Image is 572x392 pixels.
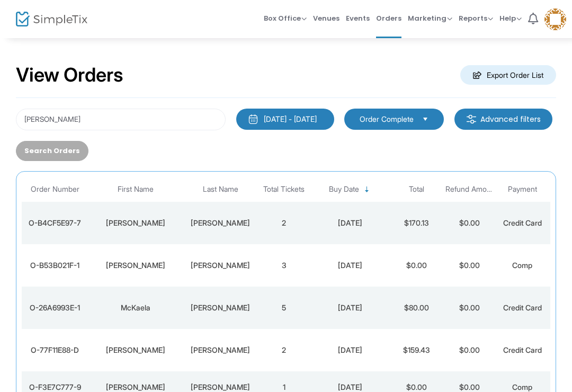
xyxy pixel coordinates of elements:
[363,185,371,194] span: Sortable
[118,185,154,194] span: First Name
[313,5,339,32] span: Venues
[390,177,443,202] th: Total
[248,114,258,124] img: monthly
[203,185,238,194] span: Last Name
[257,329,310,371] td: 2
[313,345,387,355] div: 1/4/2025
[24,260,85,271] div: O-B53B021F-1
[257,177,310,202] th: Total Tickets
[91,302,181,313] div: McKaela
[186,218,255,228] div: Bailey
[24,302,85,313] div: O-26A6993E-1
[408,13,452,23] span: Marketing
[257,287,310,329] td: 5
[443,177,496,202] th: Refund Amount
[313,302,387,313] div: 1/14/2025
[508,185,537,194] span: Payment
[264,13,307,23] span: Box Office
[313,218,387,228] div: 6/3/2025
[390,202,443,244] td: $170.13
[390,244,443,287] td: $0.00
[257,202,310,244] td: 2
[31,185,79,194] span: Order Number
[16,64,123,87] h2: View Orders
[236,109,334,130] button: [DATE] - [DATE]
[24,218,85,228] div: O-B4CF5E97-7
[376,5,401,32] span: Orders
[186,260,255,271] div: Bailey
[512,261,532,270] span: Comp
[16,109,226,130] input: Search by name, email, phone, order number, ip address, or last 4 digits of card
[499,13,522,23] span: Help
[503,303,542,312] span: Credit Card
[91,218,181,228] div: Amy
[443,202,496,244] td: $0.00
[186,345,255,355] div: Bailey
[454,109,552,130] m-button: Advanced filters
[346,5,370,32] span: Events
[466,114,477,124] img: filter
[24,345,85,355] div: O-77F11E88-D
[186,302,255,313] div: Bailey
[443,244,496,287] td: $0.00
[91,260,181,271] div: Jenna
[390,287,443,329] td: $80.00
[390,329,443,371] td: $159.43
[257,244,310,287] td: 3
[418,113,433,125] button: Select
[313,260,387,271] div: 1/16/2025
[460,65,556,85] m-button: Export Order List
[503,218,542,227] span: Credit Card
[264,114,317,124] div: [DATE] - [DATE]
[91,345,181,355] div: David
[459,13,493,23] span: Reports
[443,329,496,371] td: $0.00
[329,185,359,194] span: Buy Date
[443,287,496,329] td: $0.00
[503,345,542,354] span: Credit Card
[360,114,414,124] span: Order Complete
[512,382,532,391] span: Comp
